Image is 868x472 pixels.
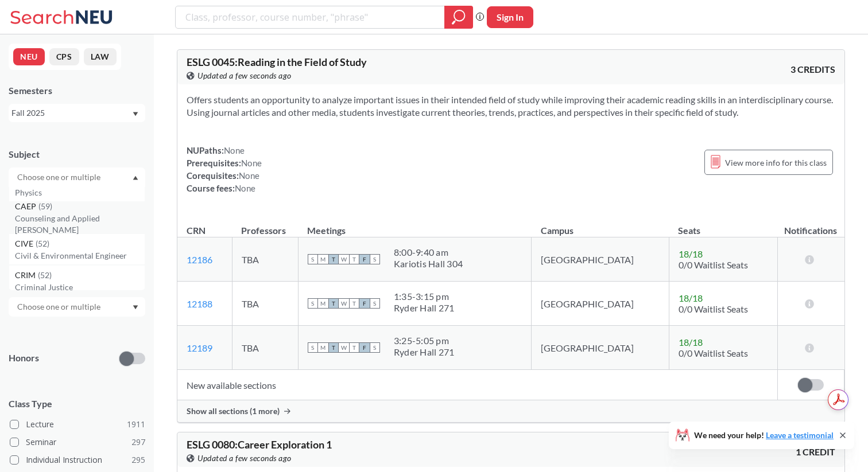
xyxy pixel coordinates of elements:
button: NEU [13,48,45,65]
span: 3 CREDITS [790,63,835,76]
div: Fall 2025 [11,107,131,119]
div: Dropdown arrowCS(115)Computer ScienceNRSG(76)NursingEECE(72)Electrical and Comp EngineerngCHEM(69... [9,167,145,187]
div: Semesters [9,84,145,97]
div: Kariotis Hall 304 [394,258,463,270]
input: Choose one or multiple [11,170,108,184]
span: S [308,254,318,264]
div: Ryder Hall 271 [394,302,455,314]
span: T [328,254,339,264]
span: F [359,342,370,353]
span: M [318,298,328,309]
span: 18 / 18 [679,248,703,259]
td: [GEOGRAPHIC_DATA] [532,237,669,282]
button: Sign In [487,6,533,28]
span: None [239,170,259,181]
svg: magnifying glass [452,9,466,25]
p: Physics [15,187,145,198]
span: CIVE [15,237,36,250]
span: CAEP [15,200,38,213]
span: T [349,342,359,353]
div: Fall 2025Dropdown arrow [9,104,145,122]
td: TBA [232,237,298,282]
th: Notifications [777,213,844,237]
svg: Dropdown arrow [133,175,138,180]
p: Civil & Environmental Engineer [15,250,145,262]
span: 18 / 18 [679,292,703,303]
label: Individual Instruction [10,453,145,467]
span: S [370,298,380,309]
a: 12188 [187,298,212,309]
td: New available sections [177,370,777,400]
span: 0/0 Waitlist Seats [679,348,748,358]
span: None [241,158,262,168]
td: [GEOGRAPHIC_DATA] [532,282,669,326]
a: Leave a testimonial [766,430,834,440]
span: 18 / 18 [679,337,703,348]
span: ESLG 0045 : Reading in the Field of Study [187,56,367,68]
span: 297 [131,436,145,448]
td: TBA [232,326,298,370]
span: ESLG 0080 : Career Exploration 1 [187,438,332,451]
span: W [339,254,349,264]
button: CPS [49,48,79,65]
svg: Dropdown arrow [133,112,138,116]
span: Class Type [9,397,145,410]
span: M [318,342,328,353]
span: None [224,145,245,155]
label: Seminar [10,435,145,450]
th: Professors [232,213,298,237]
label: Lecture [10,417,145,432]
span: Show all sections (1 more) [187,406,280,416]
span: Updated a few seconds ago [197,452,292,465]
span: T [328,298,339,309]
span: ( 52 ) [36,239,49,248]
span: ( 59 ) [38,201,52,211]
div: magnifying glass [444,6,473,29]
span: T [349,298,359,309]
span: T [349,254,359,264]
span: T [328,342,339,353]
td: TBA [232,282,298,326]
a: 12186 [187,254,212,265]
span: F [359,298,370,309]
span: W [339,342,349,353]
p: Honors [9,352,39,365]
th: Meetings [298,213,532,237]
section: Offers students an opportunity to analyze important issues in their intended field of study while... [187,93,835,119]
span: 0/0 Waitlist Seats [679,303,748,314]
span: S [308,298,318,309]
span: S [370,342,380,353]
span: We need your help! [694,431,834,439]
span: View more info for this class [725,155,827,170]
td: [GEOGRAPHIC_DATA] [532,326,669,370]
a: 12189 [187,342,212,353]
div: CRN [187,224,206,237]
p: Counseling and Applied [PERSON_NAME] [15,213,145,236]
div: 3:25 - 5:05 pm [394,335,455,346]
div: Show all sections (1 more) [177,400,844,422]
span: CRIM [15,269,38,282]
span: 0/0 Waitlist Seats [679,259,748,270]
span: 1 CREDIT [796,446,835,458]
span: W [339,298,349,309]
span: 295 [131,454,145,466]
span: 1911 [127,418,145,431]
div: Dropdown arrow [9,297,145,317]
div: 1:35 - 3:15 pm [394,291,455,302]
div: Subject [9,148,145,161]
th: Seats [669,213,777,237]
button: LAW [84,48,117,65]
div: NUPaths: Prerequisites: Corequisites: Course fees: [187,144,262,194]
p: Criminal Justice [15,282,145,293]
th: Campus [532,213,669,237]
span: M [318,254,328,264]
span: S [308,342,318,353]
span: None [235,183,255,193]
span: S [370,254,380,264]
svg: Dropdown arrow [133,305,138,310]
div: Ryder Hall 271 [394,346,455,358]
input: Choose one or multiple [11,300,108,314]
span: Updated a few seconds ago [197,69,292,82]
span: ( 52 ) [38,270,52,280]
span: F [359,254,370,264]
